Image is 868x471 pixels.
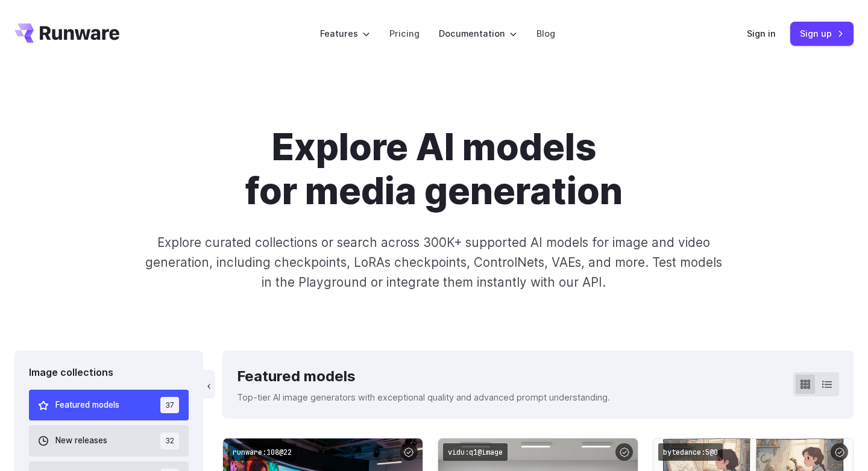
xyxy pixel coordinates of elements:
[790,22,854,45] a: Sign up
[29,425,189,456] button: New releases 32
[389,27,420,40] a: Pricing
[228,443,297,461] code: runware:108@22
[237,365,610,388] div: Featured models
[439,27,517,40] label: Documentation
[98,125,770,213] h1: Explore AI models for media generation
[536,27,555,40] a: Blog
[29,390,189,420] button: Featured models 37
[160,432,179,449] span: 32
[14,23,119,43] a: Go to /
[55,399,119,412] span: Featured models
[140,232,728,293] p: Explore curated collections or search across 300K+ supported AI models for image and video genera...
[160,397,179,413] span: 37
[658,443,723,461] code: bytedance:5@0
[320,27,370,40] label: Features
[29,365,189,381] div: Image collections
[203,370,215,399] button: ‹
[443,443,508,461] code: vidu:q1@image
[237,390,610,404] p: Top-tier AI image generators with exceptional quality and advanced prompt understanding.
[747,27,776,40] a: Sign in
[55,434,107,448] span: New releases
